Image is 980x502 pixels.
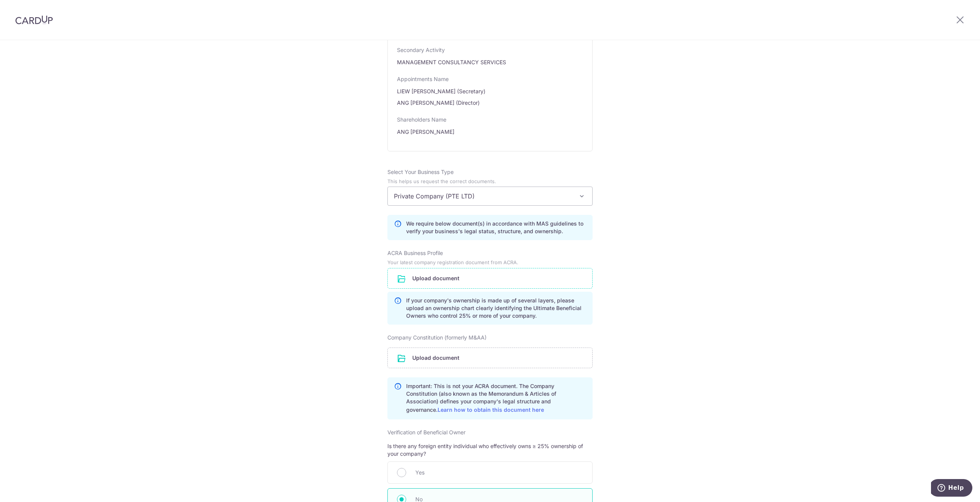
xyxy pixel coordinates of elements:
span: Private Company (PTE LTD) [387,187,593,206]
small: Your latest company registration document from ACRA. [387,260,518,265]
span: Private Company (PTE LTD) [388,187,592,205]
span: Yes [415,468,583,477]
iframe: Opens a widget where you can find more information [931,479,972,498]
p: Important: This is not your ACRA document. The Company Constitution (also known as the Memorandum... [406,382,586,414]
label: Verification of Beneficial Owner [387,429,465,436]
label: ACRA Business Profile [387,249,443,257]
p: We require below document(s) in accordance with MAS guidelines to verify your business's legal st... [406,220,586,235]
img: CardUp [15,15,53,24]
p: Is there any foreign entity individual who effectively owns ≥ 25% ownership of your company? [387,442,593,458]
label: Select Your Business Type [387,168,454,176]
label: Company Constitution (formerly M&AA) [387,334,487,341]
div: Upload document [387,348,593,368]
p: If your company's ownership is made up of several layers, please upload an ownership chart clearl... [406,297,586,320]
small: This helps us request the correct documents. [387,179,496,184]
a: Learn how to obtain this document here [438,406,544,413]
div: Upload document [387,268,593,289]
